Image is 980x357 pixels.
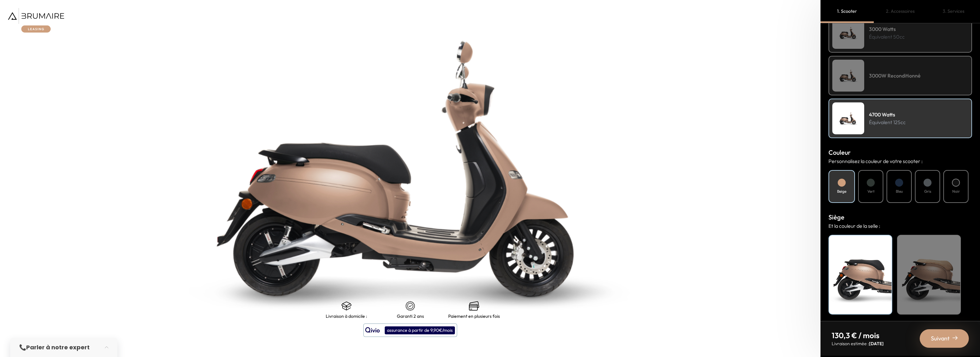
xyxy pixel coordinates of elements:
[8,8,64,33] img: Brumaire Leasing
[832,330,884,340] p: 130,3 € / mois
[896,189,903,194] h4: Bleu
[828,148,972,157] h3: Couleur
[867,189,874,194] h4: Vert
[365,326,380,334] img: logo qivio
[326,314,367,319] p: Livraison à domicile :
[363,324,457,337] button: assurance à partir de 9,90€/mois
[341,301,352,311] img: shipping.png
[828,212,972,222] h3: Siège
[837,189,846,194] h4: Beige
[869,341,884,346] span: [DATE]
[869,118,906,126] p: Équivalent 125cc
[828,222,972,230] p: Et la couleur de la selle :
[405,301,415,311] img: certificat-de-garantie.png
[832,340,884,347] p: Livraison estimée :
[952,189,960,194] h4: Noir
[869,33,905,41] p: Équivalent 50cc
[901,239,957,247] h4: Beige
[869,111,906,118] h4: 4700 Watts
[931,334,950,343] span: Suivant
[832,239,888,247] h4: Noir
[869,72,921,79] h4: 3000W Reconditionné
[832,17,864,49] img: Scooter Leasing
[828,157,972,165] p: Personnalisez la couleur de votre scooter :
[924,189,931,194] h4: Gris
[832,102,864,134] img: Scooter Leasing
[448,314,500,319] p: Paiement en plusieurs fois
[832,60,864,92] img: Scooter Leasing
[385,326,455,334] div: assurance à partir de 9,90€/mois
[469,301,479,311] img: credit-cards.png
[869,25,905,33] h4: 3000 Watts
[953,335,958,340] img: right-arrow-2.png
[397,314,424,319] p: Garanti 2 ans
